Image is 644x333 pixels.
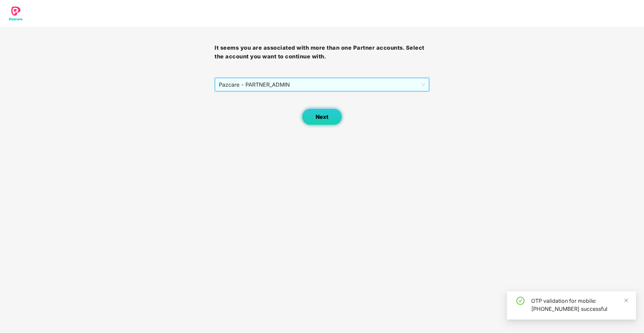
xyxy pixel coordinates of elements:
[316,114,328,120] span: Next
[516,297,524,305] span: check-circle
[215,44,429,61] h3: It seems you are associated with more than one Partner accounts. Select the account you want to c...
[531,297,628,313] div: OTP validation for mobile: [PHONE_NUMBER] successful
[302,108,342,125] button: Next
[624,298,629,303] span: close
[219,78,425,91] span: Pazcare - PARTNER_ADMIN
